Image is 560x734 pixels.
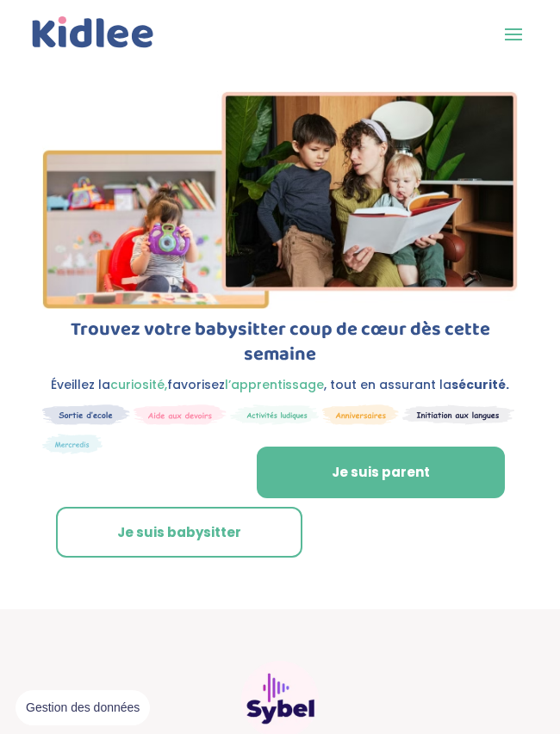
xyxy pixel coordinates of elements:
[42,296,519,313] picture: Group 8-2
[16,690,150,726] button: Gestion des données
[42,404,130,425] img: Sortie decole
[42,375,519,396] p: Éveillez la favorisez , tout en assurant la
[257,447,505,498] a: Je suis parent
[134,404,226,425] img: weekends
[230,404,319,425] img: Mercredi
[42,318,519,375] h1: Trouvez votre babysitter coup de cœur dès cette semaine
[26,700,140,716] span: Gestion des données
[110,376,167,393] span: curiosité,
[402,404,514,425] img: Atelier thematique
[225,376,324,393] span: l’apprentissage
[42,434,103,454] img: Thematique
[56,507,302,558] a: Je suis babysitter
[451,376,509,393] strong: sécurité.
[322,404,399,425] img: Anniversaire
